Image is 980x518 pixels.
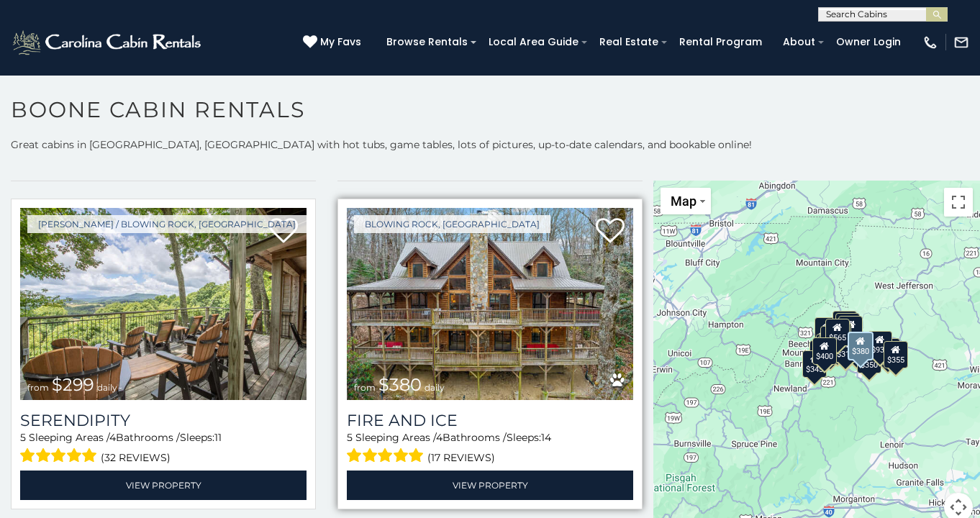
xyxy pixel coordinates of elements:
span: 11 [214,431,222,444]
span: My Favs [320,35,361,50]
a: Serendipity [20,411,307,430]
span: 4 [109,431,116,444]
a: My Favs [303,35,365,50]
div: Sleeping Areas / Bathrooms / Sleeps: [347,430,633,467]
span: daily [425,382,445,393]
a: Real Estate [592,31,666,53]
div: $355 [884,341,908,368]
div: $345 [802,350,827,378]
a: Blowing Rock, [GEOGRAPHIC_DATA] [354,215,550,233]
div: $250 [838,316,863,343]
a: Rental Program [672,31,769,53]
a: Add to favorites [596,217,625,247]
a: Serendipity from $299 daily [20,208,307,400]
span: Map [671,194,697,209]
div: $400 [812,337,837,365]
span: (17 reviews) [427,448,495,467]
button: Toggle fullscreen view [944,188,973,217]
div: $395 [819,334,843,361]
a: View Property [347,471,633,500]
button: Change map style [661,188,711,214]
div: $565 [825,319,850,346]
div: $255 [835,313,860,340]
a: View Property [20,471,307,500]
span: from [354,382,376,393]
a: Local Area Guide [481,31,586,53]
img: mail-regular-white.png [953,35,969,50]
span: (32 reviews) [101,448,171,467]
a: Owner Login [829,31,908,53]
img: Serendipity [20,208,307,400]
img: phone-regular-white.png [922,35,938,50]
span: $380 [378,374,422,395]
a: Fire And Ice [347,411,633,430]
span: daily [97,382,117,393]
a: About [776,31,822,53]
span: $299 [52,374,94,395]
span: from [27,382,49,393]
a: Browse Rentals [379,31,475,53]
div: $380 [848,332,874,360]
span: 5 [347,431,353,444]
div: $320 [832,311,857,338]
div: $635 [815,317,839,345]
span: 14 [541,431,551,444]
span: 4 [436,431,443,444]
div: $315 [833,335,858,363]
a: [PERSON_NAME] / Blowing Rock, [GEOGRAPHIC_DATA] [27,215,307,233]
img: White-1-2.png [11,28,205,57]
img: Fire And Ice [347,208,633,400]
span: 5 [20,431,26,444]
div: Sleeping Areas / Bathrooms / Sleeps: [20,430,307,467]
div: $930 [868,331,892,358]
a: Fire And Ice from $380 daily [347,208,633,400]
